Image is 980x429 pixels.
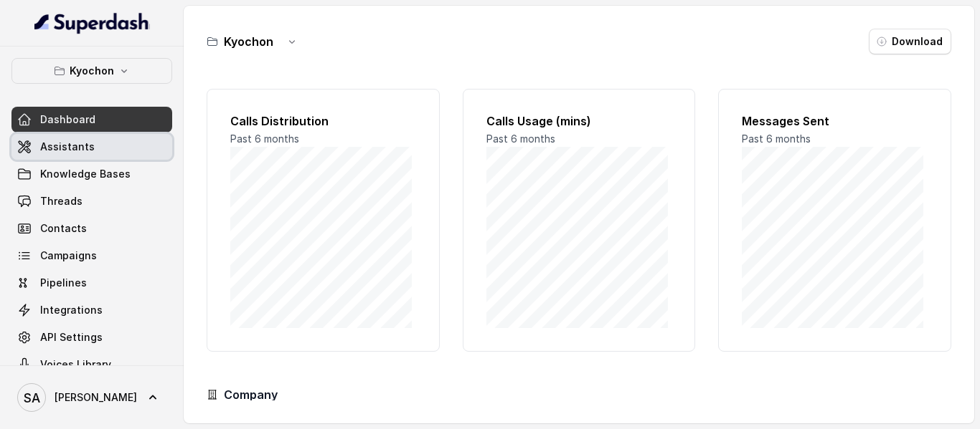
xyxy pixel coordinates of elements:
[11,107,172,132] a: Dashboard
[55,390,137,405] span: [PERSON_NAME]
[40,330,103,344] span: API Settings
[742,132,811,145] span: Past 6 months
[11,188,172,214] a: Threads
[40,249,97,263] span: Campaigns
[11,324,172,350] a: API Settings
[40,221,87,236] span: Contacts
[11,352,172,377] a: Voices Library
[224,33,273,50] h3: Kyochon
[11,216,172,241] a: Contacts
[40,140,95,154] span: Assistants
[11,243,172,269] a: Campaigns
[24,390,40,405] text: SA
[230,132,299,145] span: Past 6 months
[486,132,555,145] span: Past 6 months
[11,297,172,323] a: Integrations
[40,167,131,181] span: Knowledge Bases
[40,194,83,208] span: Threads
[230,112,416,130] h2: Calls Distribution
[224,386,278,403] h3: Company
[11,270,172,296] a: Pipelines
[11,134,172,160] a: Assistants
[869,29,951,54] button: Download
[40,112,95,127] span: Dashboard
[40,303,103,317] span: Integrations
[11,58,172,84] button: Kyochon
[70,62,114,79] p: Kyochon
[40,276,87,290] span: Pipelines
[486,112,672,130] h2: Calls Usage (mins)
[742,112,928,130] h2: Messages Sent
[34,11,150,34] img: light.svg
[11,377,172,418] a: [PERSON_NAME]
[11,161,172,187] a: Knowledge Bases
[40,357,111,372] span: Voices Library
